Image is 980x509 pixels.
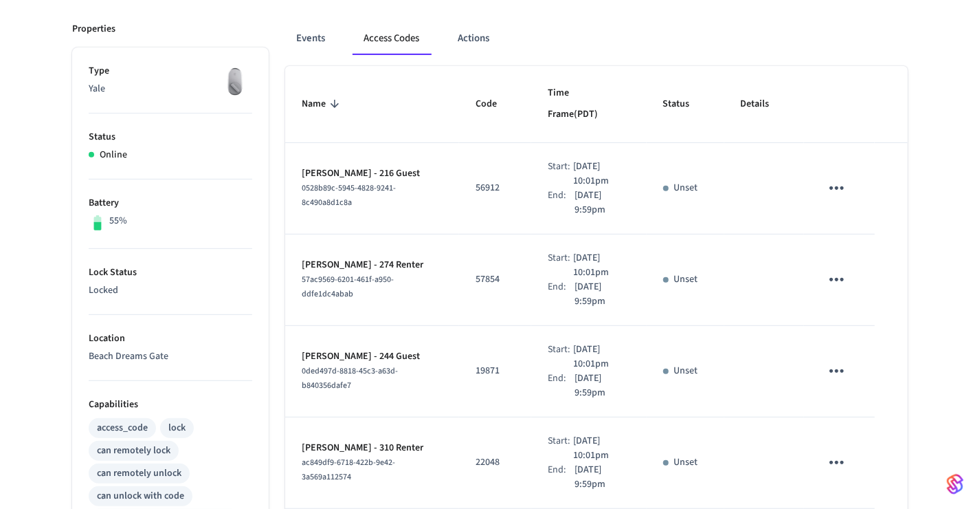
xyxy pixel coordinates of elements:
p: [DATE] 10:01pm [573,251,630,280]
p: Status [89,130,252,144]
p: 19871 [476,364,515,378]
span: Status [663,94,708,115]
span: Name [302,94,344,115]
span: 0528b89c-5945-4828-9241-8c490a8d1c8a [302,182,396,208]
p: Lock Status [89,266,252,280]
p: [DATE] 9:59pm [575,280,630,309]
span: 57ac9569-6201-461f-a950-ddfe1dc4abab [302,274,394,300]
div: can remotely unlock [97,466,181,481]
p: [PERSON_NAME] - 244 Guest [302,349,443,364]
p: 56912 [476,181,515,195]
p: Unset [674,181,698,195]
p: Location [89,332,252,346]
p: Locked [89,283,252,298]
p: Beach Dreams Gate [89,349,252,364]
p: Type [89,64,252,78]
div: End: [548,280,575,309]
div: can unlock with code [97,489,184,503]
p: Yale [89,82,252,96]
img: SeamLogoGradient.69752ec5.svg [947,473,964,495]
button: Access Codes [353,22,430,55]
p: [DATE] 10:01pm [573,434,630,463]
p: Online [100,148,127,162]
p: [DATE] 10:01pm [573,160,630,188]
img: August Wifi Smart Lock 3rd Gen, Silver, Front [218,64,252,98]
div: Start: [548,343,573,371]
div: Start: [548,434,573,463]
div: End: [548,463,575,492]
p: Unset [674,455,698,470]
button: Events [285,22,336,55]
p: 55% [109,214,127,228]
p: 57854 [476,272,515,287]
span: Details [741,94,788,115]
p: 22048 [476,455,515,470]
p: [PERSON_NAME] - 274 Renter [302,258,443,272]
p: [PERSON_NAME] - 310 Renter [302,441,443,455]
p: Capabilities [89,398,252,412]
p: [PERSON_NAME] - 216 Guest [302,166,443,181]
div: End: [548,188,575,217]
div: can remotely lock [97,444,170,458]
p: Unset [674,272,698,287]
p: Battery [89,196,252,210]
p: Properties [72,22,115,36]
div: lock [168,421,186,435]
span: 0ded497d-8818-45c3-a63d-b840356dafe7 [302,365,398,391]
p: [DATE] 9:59pm [575,463,630,492]
p: Unset [674,364,698,378]
span: ac849df9-6718-422b-9e42-3a569a112574 [302,457,395,483]
div: End: [548,371,575,400]
span: Code [476,94,515,115]
span: Time Frame(PDT) [548,83,630,126]
div: Start: [548,160,573,188]
div: ant example [285,22,908,55]
p: [DATE] 9:59pm [575,188,630,217]
button: Actions [447,22,500,55]
p: [DATE] 10:01pm [573,343,630,371]
div: access_code [97,421,148,435]
div: Start: [548,251,573,280]
p: [DATE] 9:59pm [575,371,630,400]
